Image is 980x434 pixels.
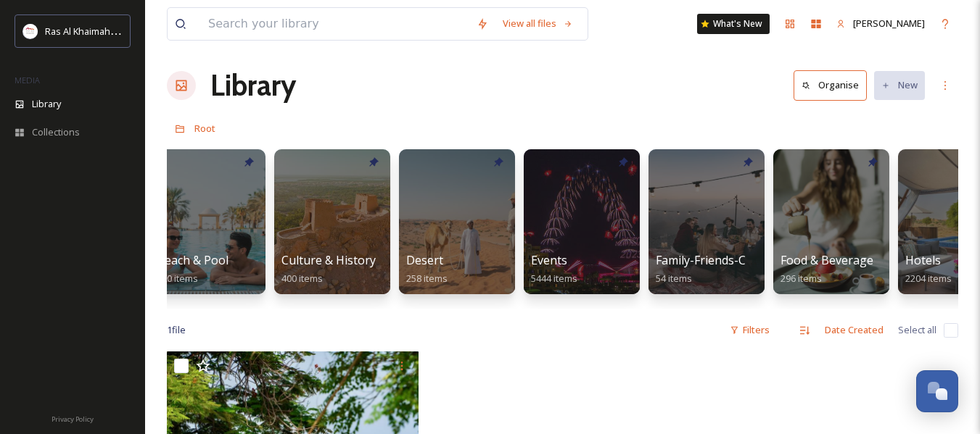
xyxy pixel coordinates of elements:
span: 54 items [656,272,692,285]
a: Culture & History400 items [281,254,376,285]
img: Logo_RAKTDA_RGB-01.png [23,24,38,38]
span: 296 items [781,272,822,285]
div: Filters [722,316,777,344]
div: Date Created [818,316,891,344]
span: 1 file [167,323,186,337]
a: Desert258 items [406,254,448,285]
span: 690 items [157,272,198,285]
button: New [874,71,925,99]
button: Organise [794,70,867,100]
a: Hotels2204 items [905,254,952,285]
a: Food & Beverage296 items [781,254,873,285]
span: Collections [32,125,80,139]
a: Organise [794,70,874,100]
span: Culture & History [281,252,376,268]
button: Open Chat [916,370,958,412]
span: MEDIA [15,75,40,85]
span: Food & Beverage [781,252,873,268]
a: Root [194,120,215,137]
span: Hotels [905,252,941,268]
a: View all files [495,9,580,38]
span: Ras Al Khaimah Tourism Development Authority [45,24,250,38]
a: Privacy Policy [52,409,94,427]
span: Library [32,97,61,111]
span: Privacy Policy [52,414,94,424]
span: Beach & Pool [157,252,228,268]
span: Events [531,252,567,268]
a: What's New [697,14,770,34]
a: Library [210,64,296,107]
input: Search your library [201,8,469,40]
a: Events5444 items [531,254,577,285]
span: Root [194,122,215,135]
a: Family-Friends-Couple-Solo54 items [656,254,805,285]
span: Desert [406,252,443,268]
a: [PERSON_NAME] [829,9,932,38]
span: 400 items [281,272,323,285]
span: Select all [898,323,936,337]
span: [PERSON_NAME] [853,17,925,30]
span: 258 items [406,272,448,285]
a: Beach & Pool690 items [157,254,228,285]
span: 5444 items [531,272,577,285]
span: Family-Friends-Couple-Solo [656,252,805,268]
span: 2204 items [905,272,952,285]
